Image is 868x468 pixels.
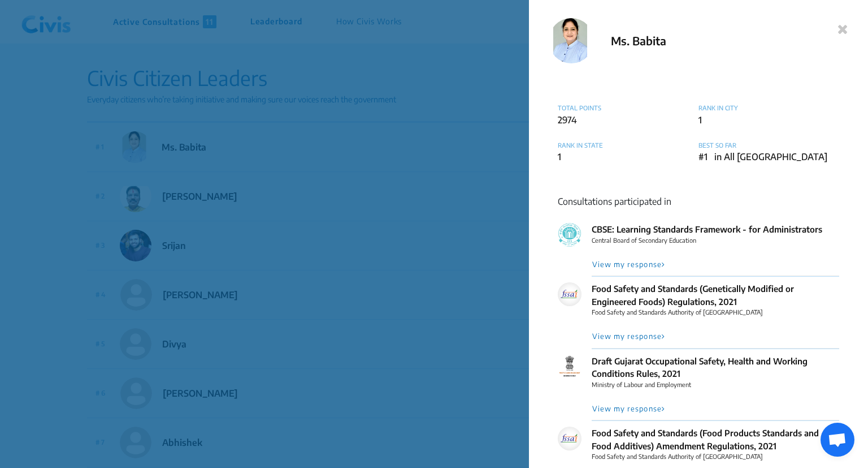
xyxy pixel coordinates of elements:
[558,282,581,306] img: n57l3spy21inug1guwuv7m7rlaqm
[592,403,666,414] button: View my response
[698,104,839,113] p: RANK IN CITY
[592,223,839,236] p: CBSE: Learning Standards Framework - for Administrators
[549,18,594,63] img: s8od5g1ljkzvrdwi72zpzdl8s36m
[698,141,839,151] p: BEST SO FAR
[558,104,698,113] p: TOTAL POINTS
[698,150,839,164] p: #1 in All [GEOGRAPHIC_DATA]
[592,355,839,380] p: Draft Gujarat Occupational Safety, Health and Working Conditions Rules, 2021
[558,150,698,164] p: 1
[698,113,839,127] p: 1
[592,331,666,341] button: View my response
[558,141,698,151] p: RANK IN STATE
[558,427,581,450] img: n57l3spy21inug1guwuv7m7rlaqm
[592,452,839,462] p: Food Safety and Standards Authority of [GEOGRAPHIC_DATA]
[558,195,839,208] p: Consultations participated in
[592,427,839,452] p: Food Safety and Standards (Food Products Standards and Food Additives) Amendment Regulations, 2021
[592,236,839,246] p: Central Board of Secondary Education
[821,423,854,457] div: Open chat
[592,308,839,317] p: Food Safety and Standards Authority of [GEOGRAPHIC_DATA]
[592,259,666,269] button: View my response
[592,282,839,308] p: Food Safety and Standards (Genetically Modified or Engineered Foods) Regulations, 2021
[592,380,839,390] p: Ministry of Labour and Employment
[558,113,698,127] p: 2974
[558,355,581,379] img: ibrg8i0vc74n2tzygnkdh3zcxa2m
[558,223,581,247] img: u8frpoutjfz9rgsho5ie8l9dq5de
[611,32,666,49] p: Ms. Babita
